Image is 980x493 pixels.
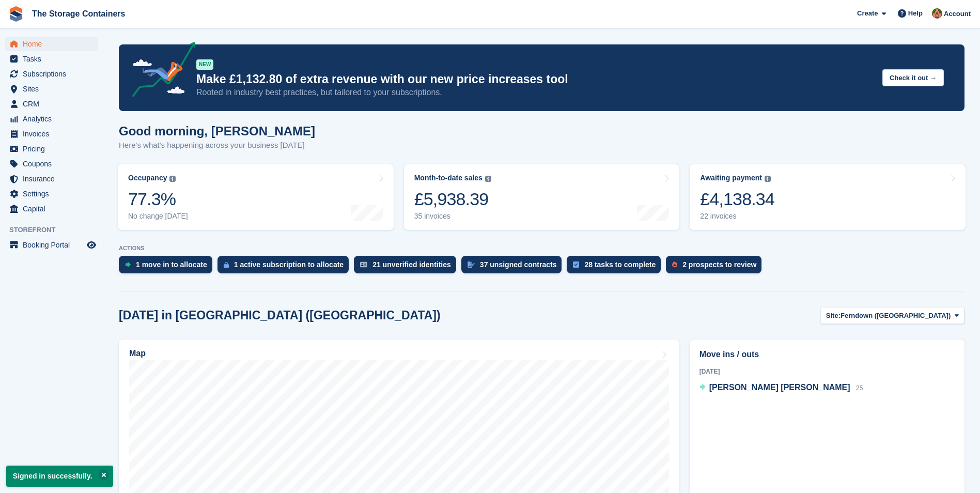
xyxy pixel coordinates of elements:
span: Subscriptions [23,67,85,81]
a: 2 prospects to review [666,256,767,279]
img: move_ins_to_allocate_icon-fdf77a2bb77ea45bf5b3d319d69a93e2d87916cf1d5bf7949dd705db3b84f3ca.svg [125,261,131,268]
h1: Good morning, [PERSON_NAME] [119,124,315,138]
span: Analytics [23,112,85,126]
div: 28 tasks to complete [584,260,656,269]
p: ACTIONS [119,245,965,252]
div: £5,938.39 [414,189,491,210]
a: Preview store [85,239,98,251]
div: Month-to-date sales [414,174,483,182]
div: NEW [196,59,213,70]
div: Occupancy [128,174,167,182]
p: Signed in successfully. [6,466,113,487]
div: Awaiting payment [700,174,762,182]
a: 37 unsigned contracts [461,256,567,279]
a: menu [5,187,98,201]
span: [PERSON_NAME] [PERSON_NAME] [709,383,850,392]
img: icon-info-grey-7440780725fd019a000dd9b08b2336e03edf1995a4989e88bcd33f0948082b44.svg [485,176,491,182]
span: Ferndown ([GEOGRAPHIC_DATA]) [841,311,951,321]
span: Site: [826,311,841,321]
div: 1 move in to allocate [136,260,207,269]
h2: Move ins / outs [699,348,955,361]
a: Awaiting payment £4,138.34 22 invoices [690,164,966,230]
button: Site: Ferndown ([GEOGRAPHIC_DATA]) [820,307,965,324]
a: 21 unverified identities [354,256,461,279]
a: 28 tasks to complete [567,256,666,279]
div: No change [DATE] [128,212,188,221]
a: [PERSON_NAME] [PERSON_NAME] 25 [699,381,863,395]
a: menu [5,127,98,141]
img: contract_signature_icon-13c848040528278c33f63329250d36e43548de30e8caae1d1a13099fd9432cc5.svg [468,261,475,268]
span: Coupons [23,157,85,171]
span: CRM [23,97,85,111]
p: Rooted in industry best practices, but tailored to your subscriptions. [196,87,874,98]
a: menu [5,238,98,252]
a: menu [5,142,98,156]
span: Home [23,37,85,51]
a: menu [5,157,98,171]
span: Create [857,8,878,19]
img: active_subscription_to_allocate_icon-d502201f5373d7db506a760aba3b589e785aa758c864c3986d89f69b8ff3... [224,261,229,268]
div: 77.3% [128,189,188,210]
a: menu [5,172,98,186]
a: menu [5,202,98,216]
a: 1 active subscription to allocate [217,256,354,279]
span: Account [944,9,971,19]
span: Help [908,8,923,19]
a: menu [5,67,98,81]
a: 1 move in to allocate [119,256,217,279]
a: menu [5,112,98,126]
div: £4,138.34 [700,189,774,210]
span: Settings [23,187,85,201]
a: The Storage Containers [28,5,129,22]
img: icon-info-grey-7440780725fd019a000dd9b08b2336e03edf1995a4989e88bcd33f0948082b44.svg [169,176,176,182]
img: price-adjustments-announcement-icon-8257ccfd72463d97f412b2fc003d46551f7dbcb40ab6d574587a9cd5c0d94... [123,42,196,101]
span: 25 [856,384,863,392]
a: Occupancy 77.3% No change [DATE] [118,164,394,230]
button: Check it out → [882,69,944,86]
span: Tasks [23,52,85,66]
span: Capital [23,202,85,216]
h2: [DATE] in [GEOGRAPHIC_DATA] ([GEOGRAPHIC_DATA]) [119,309,441,322]
a: menu [5,82,98,96]
span: Invoices [23,127,85,141]
img: icon-info-grey-7440780725fd019a000dd9b08b2336e03edf1995a4989e88bcd33f0948082b44.svg [765,176,771,182]
a: Month-to-date sales £5,938.39 35 invoices [404,164,680,230]
div: 2 prospects to review [682,260,756,269]
a: menu [5,52,98,66]
span: Sites [23,82,85,96]
span: Insurance [23,172,85,186]
span: Storefront [9,225,103,235]
img: task-75834270c22a3079a89374b754ae025e5fb1db73e45f91037f5363f120a921f8.svg [573,261,579,268]
a: menu [5,37,98,51]
p: Here's what's happening across your business [DATE] [119,140,315,151]
div: 35 invoices [414,212,491,221]
span: Booking Portal [23,238,85,252]
div: [DATE] [699,367,955,376]
img: Kirsty Simpson [932,8,942,19]
img: prospect-51fa495bee0391a8d652442698ab0144808aea92771e9ea1ae160a38d050c398.svg [672,261,677,268]
div: 37 unsigned contracts [480,260,557,269]
div: 21 unverified identities [372,260,451,269]
div: 22 invoices [700,212,774,221]
span: Pricing [23,142,85,156]
img: verify_identity-adf6edd0f0f0b5bbfe63781bf79b02c33cf7c696d77639b501bdc392416b5a36.svg [360,261,367,268]
div: 1 active subscription to allocate [234,260,344,269]
p: Make £1,132.80 of extra revenue with our new price increases tool [196,72,874,87]
h2: Map [129,349,146,358]
a: menu [5,97,98,111]
img: stora-icon-8386f47178a22dfd0bd8f6a31ec36ba5ce8667c1dd55bd0f319d3a0aa187defe.svg [8,6,24,22]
